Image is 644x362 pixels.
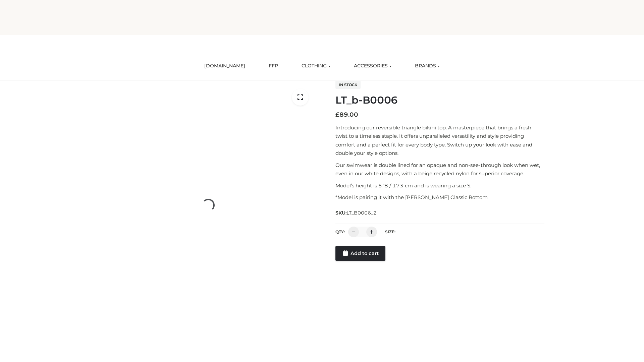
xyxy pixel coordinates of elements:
a: CLOTHING [297,59,335,73]
span: LT_B0006_2 [346,210,377,216]
a: [DOMAIN_NAME] [199,59,250,73]
a: Add to cart [335,246,385,261]
p: Introducing our reversible triangle bikini top. A masterpiece that brings a fresh twist to a time... [335,123,544,158]
label: QTY: [335,229,345,234]
h1: LT_b-B0006 [335,94,544,106]
bdi: 89.00 [335,111,358,118]
p: Our swimwear is double lined for an opaque and non-see-through look when wet, even in our white d... [335,161,544,178]
p: *Model is pairing it with the [PERSON_NAME] Classic Bottom [335,193,544,202]
span: SKU: [335,209,377,217]
a: FFP [264,59,283,73]
a: BRANDS [410,59,445,73]
span: In stock [335,81,361,89]
span: £ [335,111,339,118]
p: Model’s height is 5 ‘8 / 173 cm and is wearing a size S. [335,181,544,190]
a: ACCESSORIES [349,59,396,73]
label: Size: [385,229,395,234]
